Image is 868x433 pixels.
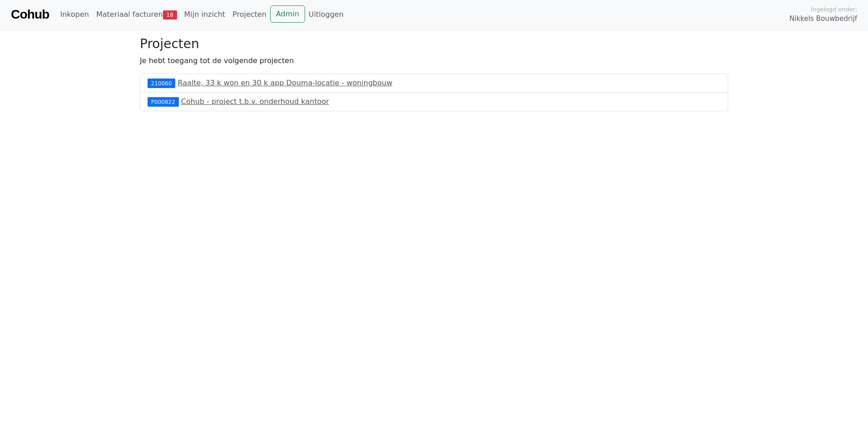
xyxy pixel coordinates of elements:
p: Je hebt toegang tot de volgende projecten [140,55,728,66]
a: Cohub - project t.b.v. onderhoud kantoor [181,97,329,106]
a: Uitloggen [305,5,347,24]
span: Ingelogd onder: [811,5,857,14]
div: P000822 [148,97,179,106]
a: Mijn inzicht [181,5,229,24]
a: Inkopen [56,5,92,24]
div: 210060 [148,79,175,88]
a: Materiaal facturen18 [93,5,181,24]
span: 18 [163,10,177,20]
a: Cohub [11,4,49,25]
span: Nikkels Bouwbedrijf [789,14,857,24]
a: Projecten [229,5,270,24]
a: Raalte, 33 k won en 30 k app Douma-locatie - woningbouw [178,79,393,87]
h3: Projecten [140,36,728,52]
a: Admin [270,5,305,23]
